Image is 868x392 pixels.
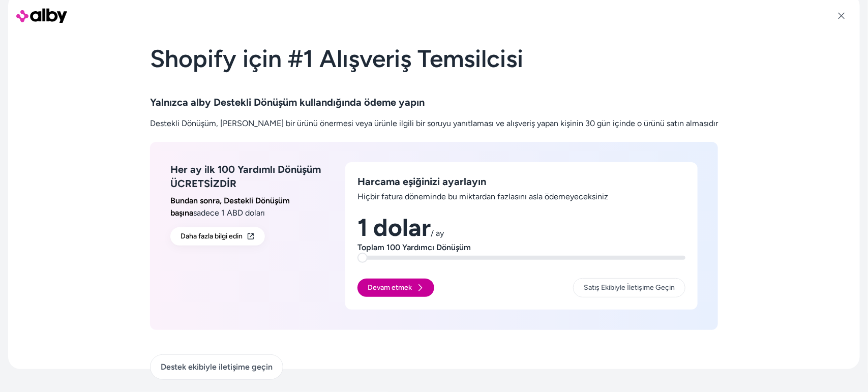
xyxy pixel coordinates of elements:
font: Hiçbir fatura döneminde bu miktardan fazlasını asla ödemeyeceksiniz [357,192,608,201]
font: Her ay ilk 100 Yardımlı Dönüşüm ÜCRETSİZDİR [170,163,321,190]
font: Yalnızca alby Destekli Dönüşüm kullandığında ödeme yapın [150,96,425,108]
a: Destek ekibiyle iletişime geçin [150,354,283,380]
font: Devam etmek [368,283,412,292]
font: Daha fazla bilgi edin [181,232,243,240]
a: Daha fazla bilgi edin [170,227,265,246]
font: Satış Ekibiyle İletişime Geçin [584,283,675,292]
a: Satış Ekibiyle İletişime Geçin [573,278,685,297]
button: Devam etmek [357,279,434,297]
font: Bundan sonra, Destekli Dönüşüm başına [170,196,290,218]
font: sadece 1 ABD doları [193,208,265,218]
font: Yardımcı Dönüşüm [402,243,471,252]
img: alby Logo [16,6,67,26]
font: Destek ekibiyle iletişime geçin [161,362,273,372]
font: Shopify için #1 Alışveriş Temsilcisi [150,44,523,73]
font: Destekli Dönüşüm, [PERSON_NAME] bir ürünü önermesi veya ürünle ilgili bir soruyu yanıtlaması ve a... [150,118,718,128]
font: Toplam 100 [357,243,400,252]
font: 1 dolar [357,213,431,242]
font: Harcama eşiğinizi ayarlayın [357,175,486,188]
font: / ay [431,228,444,238]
